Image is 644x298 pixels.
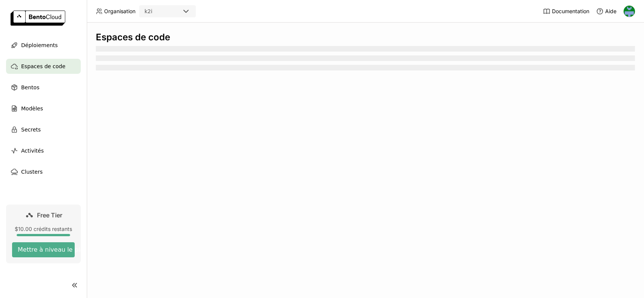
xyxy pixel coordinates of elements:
img: logo [11,11,65,26]
button: Mettre à niveau le plan [12,242,75,257]
a: Bentos [6,80,81,95]
div: Espaces de code [96,32,635,43]
span: Free Tier [37,211,62,219]
input: Selected k2i. [153,8,154,15]
a: Espaces de code [6,59,81,74]
span: Clusters [21,167,43,176]
span: Documentation [552,8,589,15]
div: k2i [144,8,152,15]
span: Bentos [21,83,39,92]
img: Gaethan Legrand [624,6,635,17]
a: Free Tier$10.00 crédits restantsMettre à niveau le plan [6,205,81,263]
a: Déploiements [6,38,81,53]
a: Modèles [6,101,81,116]
a: Clusters [6,164,81,179]
div: $10.00 crédits restants [12,226,75,232]
a: Secrets [6,122,81,137]
span: Espaces de code [21,62,65,71]
span: Aide [605,8,616,15]
a: Activités [6,143,81,158]
span: Organisation [104,8,135,15]
span: Déploiements [21,41,58,50]
div: Aide [596,8,616,15]
span: Secrets [21,125,41,134]
a: Documentation [543,8,589,15]
span: Activités [21,146,44,155]
span: Modèles [21,104,43,113]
